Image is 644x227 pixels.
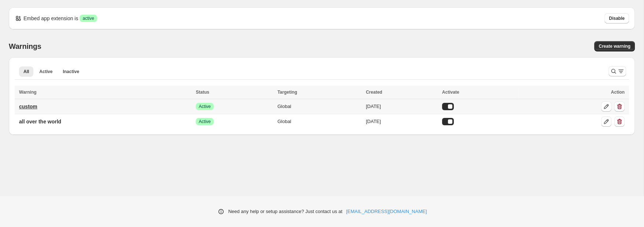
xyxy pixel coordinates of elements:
[366,118,438,125] div: [DATE]
[15,101,42,112] a: custom
[23,15,78,22] p: Embed app extension is
[609,15,625,21] span: Disable
[199,104,211,109] span: Active
[39,69,52,75] span: Active
[9,42,41,51] h2: Warnings
[366,103,438,110] div: [DATE]
[599,43,630,49] span: Create warning
[15,116,66,127] a: all over the world
[608,66,626,76] button: Search and filter results
[82,15,94,21] span: active
[196,90,209,95] span: Status
[604,13,629,24] button: Disable
[199,119,211,125] span: Active
[366,90,382,95] span: Created
[277,103,361,110] div: Global
[19,118,61,125] p: all over the world
[346,208,427,215] a: [EMAIL_ADDRESS][DOMAIN_NAME]
[277,118,361,125] div: Global
[442,90,459,95] span: Activate
[23,69,29,75] span: All
[594,41,635,51] a: Create warning
[19,90,37,95] span: Warning
[611,90,625,95] span: Action
[277,90,297,95] span: Targeting
[63,69,79,75] span: Inactive
[19,103,37,110] p: custom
